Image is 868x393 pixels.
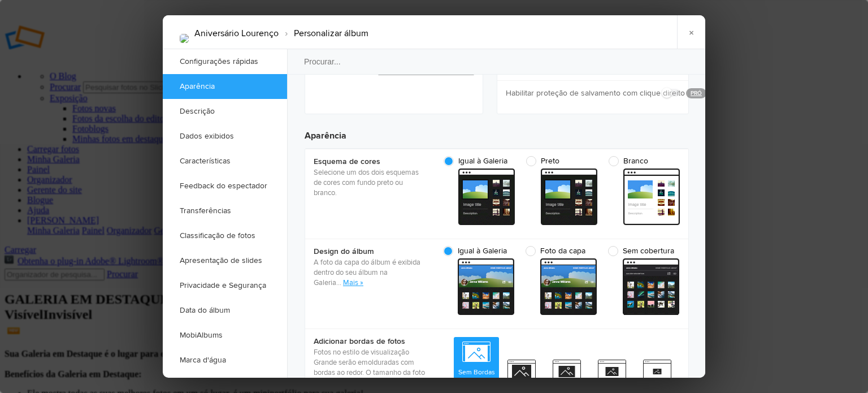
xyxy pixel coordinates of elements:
img: IMG_8254.jpg [180,34,189,43]
a: Características [163,149,287,174]
a: Transferências [163,198,287,223]
font: Personalizar álbum [294,28,368,39]
font: A foto da capa do álbum é exibida dentro do seu álbum na Galeria. [314,258,420,287]
a: Data do álbum [163,298,287,323]
input: Procurar... [287,49,707,75]
font: Transferências [180,206,231,215]
font: Adicionar bordas de fotos [314,336,405,346]
font: MobiAlbums [180,330,223,340]
a: Configurações rápidas [163,49,287,74]
font: PRÓ [691,90,702,97]
font: .. [338,278,341,287]
font: Fotos no estilo de visualização Grande serão emolduradas com bordas ao redor. O tamanho da foto n... [314,348,425,387]
a: Aparência [163,74,287,99]
a: Classificação de fotos [163,223,287,248]
a: Privacidade e Segurança [163,273,287,298]
a: PRÓ [686,88,706,98]
font: × [689,27,694,39]
font: Aniversário Lourenço [194,28,279,39]
font: Privacidade e Segurança [180,280,266,290]
font: Selecione um dos dois esquemas de cores com fundo preto ou branco. [314,168,419,197]
a: Apresentação de slides [163,248,287,273]
font: Configurações rápidas [180,57,258,66]
font: Marca d'água [180,355,226,365]
font: Aparência [305,130,346,141]
font: Igual à Galeria [458,156,507,166]
font: Sem cobertura [623,246,674,256]
a: × [677,15,705,49]
a: MobiAlbums [163,323,287,348]
font: Design do álbum [314,247,374,256]
a: Feedback do espectador [163,174,287,198]
font: Aparência [180,81,215,91]
font: Preto [541,156,559,166]
font: Feedback do espectador [180,181,267,191]
font: Apresentação de slides [180,256,262,265]
font: Características [180,156,231,166]
a: Marca d'água [163,348,287,373]
a: Mais » [343,278,363,287]
a: Dados exibidos [163,124,287,149]
font: Data do álbum [180,305,230,315]
font: Habilitar proteção de salvamento com clique direito [506,88,685,98]
font: Dados exibidos [180,131,234,141]
font: Foto da capa [540,246,585,256]
font: Esquema de cores [314,157,380,166]
font: Descrição [180,106,215,116]
font: Branco [623,156,648,166]
font: Igual à Galeria [458,246,507,256]
font: Classificação de fotos [180,231,255,240]
a: Descrição [163,99,287,124]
